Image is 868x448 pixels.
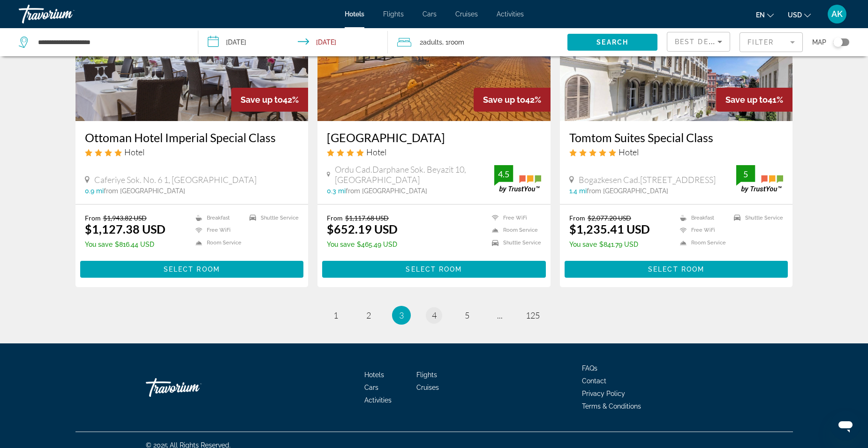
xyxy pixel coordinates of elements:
div: 5 star Hotel [569,147,784,157]
iframe: Кнопка запуска окна обмена сообщениями [830,410,860,440]
div: 41% [716,88,793,112]
a: FAQs [582,364,597,372]
span: from [GEOGRAPHIC_DATA] [346,187,427,195]
span: 2 [366,310,371,320]
span: en [756,11,765,19]
span: AK [831,9,843,19]
span: You save [569,241,597,248]
span: Room [448,38,464,46]
span: Save up to [241,95,283,105]
a: Travorium [146,373,240,402]
del: $1,117.68 USD [345,214,389,222]
p: $841.79 USD [569,241,650,248]
li: Room Service [191,239,245,247]
span: Bogazkesen Cad.[STREET_ADDRESS] [579,175,716,185]
span: Map [812,36,826,49]
span: from [GEOGRAPHIC_DATA] [104,187,185,195]
button: Select Room [565,261,788,278]
button: Select Room [322,261,546,278]
span: Caferiye Sok. No. 6 1, [GEOGRAPHIC_DATA] [94,175,257,185]
span: from [GEOGRAPHIC_DATA] [587,187,668,195]
span: Select Room [164,266,220,273]
span: 3 [399,310,404,320]
span: Terms & Conditions [582,402,641,410]
p: $816.44 USD [85,241,166,248]
span: ... [497,310,503,320]
button: User Menu [825,4,849,24]
button: Check-in date: Apr 19, 2026 Check-out date: Apr 25, 2026 [198,28,387,56]
button: Toggle map [826,38,849,46]
span: Flights [383,10,404,18]
span: Search [596,38,628,46]
h3: Ottoman Hotel Imperial Special Class [85,130,299,144]
button: Travelers: 2 adults, 0 children [388,28,567,56]
a: Select Room [322,263,546,273]
a: Cruises [455,10,478,18]
a: Activities [497,10,524,18]
a: Hotels [345,10,364,18]
div: 4 star Hotel [327,147,541,157]
span: Save up to [483,95,525,105]
span: Hotel [619,147,639,157]
span: From [327,214,343,222]
span: Hotel [124,147,144,157]
a: Select Room [80,263,304,273]
div: 4 star Hotel [85,147,299,157]
a: Contact [582,377,606,385]
span: You save [327,241,355,248]
div: 42% [474,88,551,112]
span: From [569,214,585,222]
a: [GEOGRAPHIC_DATA] [327,130,541,144]
a: Hotels [364,371,384,379]
span: 5 [465,310,469,320]
li: Shuttle Service [487,239,541,247]
p: $465.49 USD [327,241,398,248]
span: 4 [432,310,437,320]
a: Privacy Policy [582,390,625,397]
a: Cars [423,10,437,18]
div: 42% [231,88,308,112]
span: Hotel [366,147,386,157]
li: Shuttle Service [245,214,299,222]
span: USD [788,11,802,19]
span: From [85,214,101,222]
span: 1 [333,310,338,320]
span: Ordu Cad.Darphane Sok. Beyazit 10, [GEOGRAPHIC_DATA] [335,164,494,185]
button: Change language [756,8,774,22]
span: , 1 [442,36,464,49]
span: 1.4 mi [569,187,587,195]
mat-select: Sort by [675,36,722,47]
a: Travorium [19,2,113,26]
li: Room Service [675,239,729,247]
span: 0.9 mi [85,187,104,195]
a: Cars [364,384,378,391]
a: Flights [416,371,437,379]
span: 0.3 mi [327,187,346,195]
li: Free WiFi [487,214,541,222]
a: Activities [364,396,392,404]
span: Select Room [406,266,462,273]
div: 4.5 [494,168,513,180]
li: Free WiFi [191,227,245,235]
ins: $1,235.41 USD [569,222,650,236]
a: Select Room [565,263,788,273]
del: $1,943.82 USD [103,214,147,222]
ins: $652.19 USD [327,222,398,236]
span: 125 [526,310,540,320]
span: Adults [423,38,442,46]
nav: Pagination [75,306,793,325]
a: Cruises [416,384,439,391]
button: Filter [740,32,803,53]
